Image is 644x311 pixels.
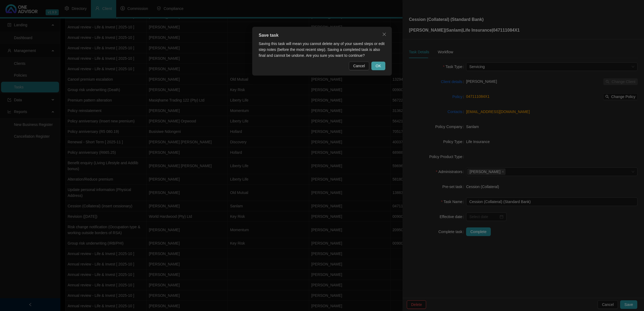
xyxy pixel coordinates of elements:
[349,62,369,70] button: Cancel
[380,30,389,39] button: Close
[371,62,385,70] button: OK
[353,63,365,69] span: Cancel
[259,41,385,58] div: Saving this task will mean you cannot delete any of your saved steps or edit step notes (before t...
[259,32,385,39] div: Save task
[382,32,386,36] span: close
[376,63,381,69] span: OK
